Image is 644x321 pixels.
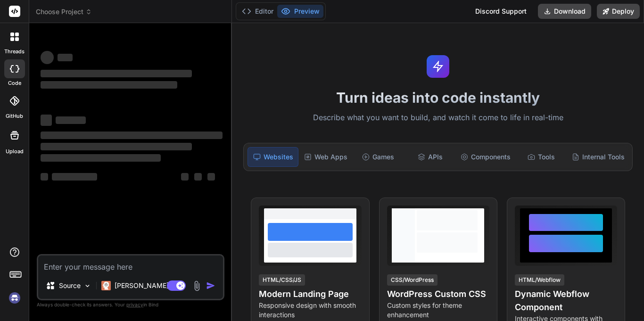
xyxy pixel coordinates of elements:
[6,112,23,120] label: GitHub
[238,89,638,106] h1: Turn ideas into code instantly
[387,301,489,320] p: Custom styles for theme enhancement
[194,173,202,181] span: ‌
[515,274,564,286] div: HTML/Webflow
[41,115,52,126] span: ‌
[37,300,224,309] p: Always double-check its answers. Your in Bind
[181,173,189,181] span: ‌
[6,148,24,156] label: Upload
[8,79,21,87] label: code
[206,281,215,290] img: icon
[59,281,81,290] p: Source
[115,281,185,290] p: [PERSON_NAME] 4 S..
[515,288,617,314] h4: Dynamic Webflow Component
[538,4,591,19] button: Download
[457,147,514,167] div: Components
[41,70,192,77] span: ‌
[568,147,628,167] div: Internal Tools
[56,116,86,124] span: ‌
[516,147,566,167] div: Tools
[83,282,91,290] img: Pick Models
[41,81,177,89] span: ‌
[52,173,97,181] span: ‌
[7,290,23,306] img: signin
[36,7,92,16] span: Choose Project
[191,280,202,291] img: attachment
[4,48,25,56] label: threads
[238,5,277,18] button: Editor
[41,154,161,162] span: ‌
[207,173,215,181] span: ‌
[470,4,532,19] div: Discord Support
[277,5,323,18] button: Preview
[41,143,192,150] span: ‌
[101,281,111,290] img: Claude 4 Sonnet
[259,301,361,320] p: Responsive design with smooth interactions
[300,147,351,167] div: Web Apps
[353,147,403,167] div: Games
[238,112,638,124] p: Describe what you want to build, and watch it come to life in real-time
[126,302,143,307] span: privacy
[41,132,223,139] span: ‌
[387,288,489,301] h4: WordPress Custom CSS
[58,54,73,61] span: ‌
[597,4,640,19] button: Deploy
[41,173,48,181] span: ‌
[259,288,361,301] h4: Modern Landing Page
[387,274,438,286] div: CSS/WordPress
[248,147,298,167] div: Websites
[41,51,54,64] span: ‌
[405,147,455,167] div: APIs
[259,274,305,286] div: HTML/CSS/JS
